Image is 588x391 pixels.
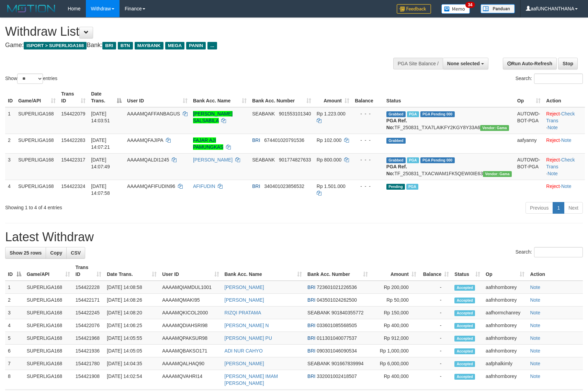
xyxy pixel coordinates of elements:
[441,4,470,14] img: Button%20Memo.svg
[530,335,540,341] a: Note
[24,306,73,319] td: SUPERLIGA168
[317,335,357,341] span: Copy 011301040077537 to clipboard
[88,88,124,107] th: Date Trans.: activate to sort column descending
[50,250,62,256] span: Copy
[384,153,514,180] td: TF_250831_TXACWAM1FK5QEWI0IE63
[454,374,475,380] span: Accepted
[483,345,527,357] td: aafnhornborey
[225,284,264,290] a: [PERSON_NAME]
[5,74,57,84] label: Show entries
[165,42,185,49] span: MEGA
[371,281,419,294] td: Rp 200,000
[307,335,315,341] span: BRI
[279,111,311,116] span: Copy 901553101340 to clipboard
[331,310,363,315] span: Copy 901840355772 to clipboard
[5,153,15,180] td: 3
[371,261,419,281] th: Amount: activate to sort column ascending
[127,111,180,116] span: AAAAMQAFFANBAGUS
[454,361,475,367] span: Accepted
[61,157,85,163] span: 154422317
[543,180,585,199] td: ·
[17,74,43,84] select: Showentries
[530,310,540,315] a: Note
[104,332,159,345] td: [DATE] 14:05:55
[419,281,452,294] td: -
[419,319,452,332] td: -
[305,261,371,281] th: Bank Acc. Number: activate to sort column ascending
[5,345,24,357] td: 6
[564,202,583,214] a: Next
[159,306,222,319] td: AAAAMQKICOL2000
[104,261,159,281] th: Date Trans.: activate to sort column ascending
[73,281,104,294] td: 154422228
[317,137,341,143] span: Rp 102.000
[317,323,357,328] span: Copy 033601085568505 to clipboard
[5,88,15,107] th: ID
[73,370,104,390] td: 154421908
[317,183,346,189] span: Rp 1.501.000
[483,370,527,390] td: aafnhornborey
[307,373,315,379] span: BRI
[24,370,73,390] td: SUPERLIGA168
[547,125,558,130] a: Note
[530,348,540,354] a: Note
[530,373,540,379] a: Note
[317,297,357,303] span: Copy 043501024262500 to clipboard
[419,345,452,357] td: -
[307,361,330,366] span: SEABANK
[15,153,58,180] td: SUPERLIGA168
[46,247,67,259] a: Copy
[397,4,431,14] img: Feedback.jpg
[5,230,583,244] h1: Latest Withdraw
[454,298,475,303] span: Accepted
[159,319,222,332] td: AAAAMQDIAHSRI98
[546,157,560,163] a: Reject
[371,357,419,370] td: Rp 6,000,000
[5,107,15,134] td: 1
[384,88,514,107] th: Status
[225,348,263,354] a: ADI NUR CAHYO
[10,250,42,256] span: Show 25 rows
[516,74,583,84] label: Search:
[352,88,384,107] th: Balance
[420,111,455,117] span: PGA Pending
[483,294,527,306] td: aafnhornborey
[193,137,223,150] a: FAJAR AJI PAMUNGKAS
[393,58,443,69] div: PGA Site Balance /
[159,281,222,294] td: AAAAMQIAMDUL1001
[159,370,222,390] td: AAAAMQVAHRI14
[24,294,73,306] td: SUPERLIGA168
[264,137,304,143] span: Copy 674401020791536 to clipboard
[386,111,406,117] span: Grabbed
[447,61,480,66] span: None selected
[314,88,352,107] th: Amount: activate to sort column ascending
[546,157,575,169] a: Check Trans
[61,137,85,143] span: 154422283
[5,42,385,49] h4: Game: Bank:
[525,202,553,214] a: Previous
[102,42,116,49] span: BRI
[465,2,475,8] span: 34
[514,153,544,180] td: AUTOWD-BOT-PGA
[386,157,406,163] span: Grabbed
[386,118,407,130] b: PGA Ref. No:
[530,297,540,303] a: Note
[307,284,315,290] span: BRI
[5,3,57,14] img: MOTION_logo.png
[193,183,215,189] a: AFIFUDIN
[355,183,381,190] div: - - -
[454,285,475,291] span: Accepted
[407,157,419,163] span: Marked by aafsengchandara
[5,319,24,332] td: 4
[159,294,222,306] td: AAAAMQMAKI95
[104,319,159,332] td: [DATE] 14:06:25
[530,361,540,366] a: Note
[307,310,330,315] span: SEABANK
[419,306,452,319] td: -
[317,111,346,116] span: Rp 1.223.000
[483,261,527,281] th: Op: activate to sort column ascending
[5,134,15,153] td: 2
[452,261,483,281] th: Status: activate to sort column ascending
[252,111,275,116] span: SEABANK
[561,183,572,189] a: Note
